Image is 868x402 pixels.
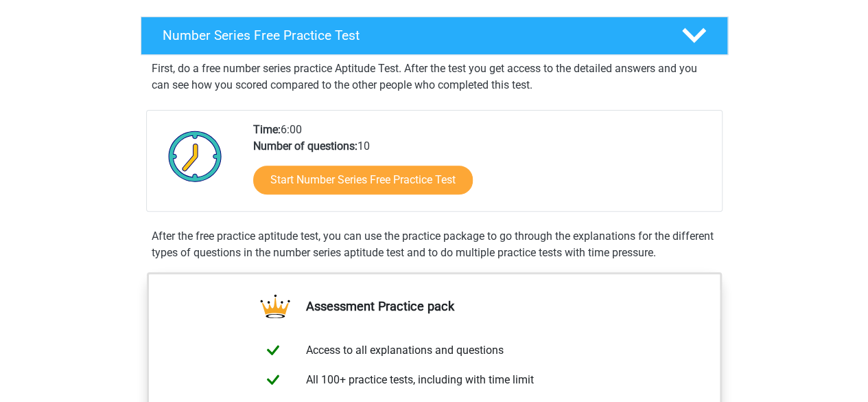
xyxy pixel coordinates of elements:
[253,139,357,153] b: Number of questions:
[243,122,721,211] div: 6:00 10
[253,123,281,136] b: Time:
[135,16,734,55] a: Number Series Free Practice Test
[163,27,659,43] h4: Number Series Free Practice Test
[253,166,473,194] a: Start Number Series Free Practice Test
[146,228,723,261] div: After the free practice aptitude test, you can use the practice package to go through the explana...
[161,122,230,190] img: Clock
[152,60,717,93] p: First, do a free number series practice Aptitude Test. After the test you get access to the detai...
